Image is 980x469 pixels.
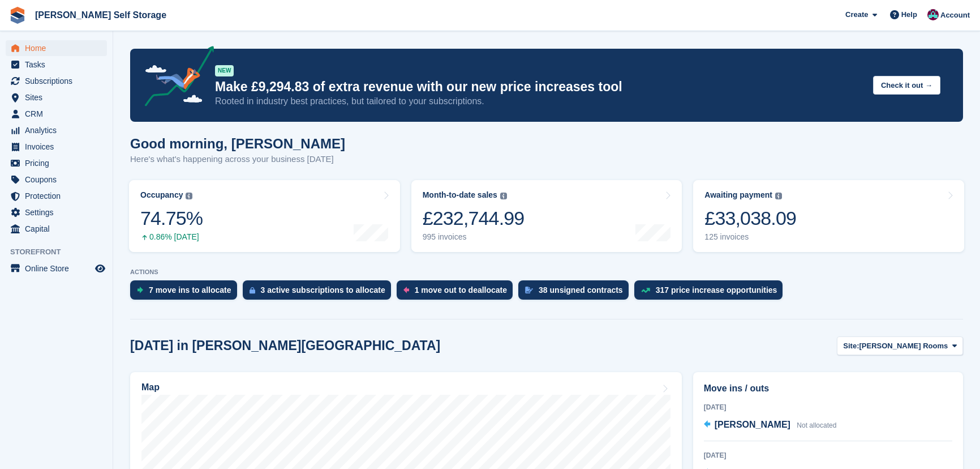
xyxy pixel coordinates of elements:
span: Pricing [25,155,93,171]
div: Month-to-date sales [423,190,497,200]
div: 1 move out to deallocate [415,285,507,295]
div: 74.75% [140,207,203,230]
p: ACTIONS [130,268,963,276]
a: Occupancy 74.75% 0.86% [DATE] [129,180,400,252]
span: Settings [25,204,93,220]
a: menu [6,73,107,89]
img: Ben [927,9,939,20]
a: menu [6,221,107,237]
span: Help [901,9,917,20]
span: Analytics [25,122,93,138]
a: menu [6,204,107,220]
span: Coupons [25,172,93,187]
a: menu [6,139,107,155]
a: menu [6,122,107,138]
a: menu [6,261,107,276]
span: Online Store [25,261,93,276]
a: Preview store [93,262,107,275]
a: 3 active subscriptions to allocate [243,280,397,305]
div: 317 price increase opportunities [656,285,777,295]
a: 317 price increase opportunities [634,280,789,305]
div: [DATE] [704,402,952,412]
span: Not allocated [797,421,836,429]
span: Invoices [25,139,93,155]
a: menu [6,106,107,122]
div: NEW [215,65,234,76]
img: icon-info-grey-7440780725fd019a000dd9b08b2336e03edf1995a4989e88bcd33f0948082b44.svg [186,193,192,199]
span: [PERSON_NAME] [715,420,790,429]
a: menu [6,188,107,204]
a: menu [6,89,107,105]
span: Capital [25,221,93,237]
a: [PERSON_NAME] Not allocated [704,418,837,433]
div: Awaiting payment [704,190,772,200]
img: price-adjustments-announcement-icon-8257ccfd72463d97f412b2fc003d46551f7dbcb40ab6d574587a9cd5c0d94... [135,46,214,110]
h2: Map [141,382,160,393]
img: active_subscription_to_allocate_icon-d502201f5373d7db506a760aba3b589e785aa758c864c3986d89f69b8ff3... [250,287,255,294]
span: Home [25,40,93,56]
a: menu [6,40,107,56]
span: Account [940,10,970,21]
span: Protection [25,188,93,204]
img: icon-info-grey-7440780725fd019a000dd9b08b2336e03edf1995a4989e88bcd33f0948082b44.svg [775,193,782,199]
a: menu [6,57,107,73]
h2: Move ins / outs [704,382,952,395]
span: Create [845,9,868,20]
h2: [DATE] in [PERSON_NAME][GEOGRAPHIC_DATA] [130,338,440,353]
span: Storefront [10,246,113,258]
div: £232,744.99 [423,207,525,230]
div: 995 invoices [423,232,525,242]
a: menu [6,155,107,171]
span: Site: [843,340,859,352]
span: Subscriptions [25,73,93,89]
a: 1 move out to deallocate [397,280,518,305]
p: Make £9,294.83 of extra revenue with our new price increases tool [215,79,864,95]
a: 38 unsigned contracts [518,280,634,305]
img: stora-icon-8386f47178a22dfd0bd8f6a31ec36ba5ce8667c1dd55bd0f319d3a0aa187defe.svg [9,7,26,24]
a: [PERSON_NAME] Self Storage [31,6,171,24]
div: 125 invoices [704,232,796,242]
div: 3 active subscriptions to allocate [261,285,385,295]
div: [DATE] [704,450,952,461]
div: 7 move ins to allocate [149,285,231,295]
span: Sites [25,89,93,105]
span: Tasks [25,57,93,73]
img: move_ins_to_allocate_icon-fdf77a2bb77ea45bf5b3d319d69a93e2d87916cf1d5bf7949dd705db3b84f3ca.svg [137,287,143,293]
a: menu [6,172,107,187]
button: Site: [PERSON_NAME] Rooms [837,336,963,355]
h1: Good morning, [PERSON_NAME] [130,136,345,151]
div: 0.86% [DATE] [140,232,203,242]
p: Here's what's happening across your business [DATE] [130,153,345,166]
img: contract_signature_icon-13c848040528278c33f63329250d36e43548de30e8caae1d1a13099fd9432cc5.svg [525,287,533,293]
img: icon-info-grey-7440780725fd019a000dd9b08b2336e03edf1995a4989e88bcd33f0948082b44.svg [500,193,507,199]
a: Awaiting payment £33,038.09 125 invoices [693,180,964,252]
span: [PERSON_NAME] Rooms [859,340,948,352]
span: CRM [25,106,93,122]
div: £33,038.09 [704,207,796,230]
a: 7 move ins to allocate [130,280,243,305]
a: Month-to-date sales £232,744.99 995 invoices [411,180,682,252]
div: Occupancy [140,190,183,200]
button: Check it out → [873,76,940,95]
img: price_increase_opportunities-93ffe204e8149a01c8c9dc8f82e8f89637d9d84a8eef4429ea346261dce0b2c0.svg [641,288,650,293]
div: 38 unsigned contracts [539,285,623,295]
img: move_outs_to_deallocate_icon-f764333ba52eb49d3ac5e1228854f67142a1ed5810a6f6cc68b1a99e826820c5.svg [403,287,409,293]
p: Rooted in industry best practices, but tailored to your subscriptions. [215,95,864,108]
